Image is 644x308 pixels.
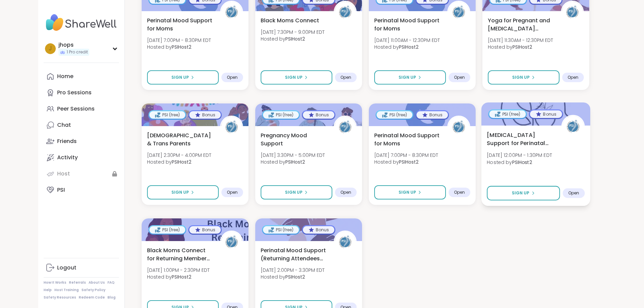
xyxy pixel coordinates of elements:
span: Hosted by [374,159,438,165]
div: Host [57,170,70,177]
div: jhops [58,41,89,49]
img: PSIHost2 [221,2,242,23]
div: Bonus [416,111,448,119]
span: Hosted by [487,159,552,165]
img: PSIHost2 [221,232,242,253]
span: [DATE] 7:00PM - 8:30PM EDT [147,37,211,44]
span: Pregnancy Mood Support [261,132,326,148]
span: [DATE] 7:30PM - 9:00PM EDT [261,29,325,35]
a: How It Works [44,280,66,285]
span: Black Moms Connect for Returning Members Only [147,246,213,263]
div: PSI (free) [263,226,299,234]
span: Hosted by [261,35,325,42]
a: Friends [44,133,119,149]
img: PSIHost2 [448,2,469,23]
div: Home [57,73,73,80]
a: Logout [44,260,119,276]
button: Sign Up [261,185,332,199]
a: Referrals [69,280,86,285]
span: Open [454,190,465,195]
a: Host Training [54,288,79,292]
span: Perinatal Mood Support for Moms [374,17,440,33]
div: Peer Sessions [57,105,95,113]
span: [DATE] 2:00PM - 3:30PM EDT [261,267,325,274]
b: PSIHost2 [172,274,191,280]
span: j [49,44,52,53]
b: PSIHost2 [285,274,305,280]
span: [DEMOGRAPHIC_DATA] & Trans Parents [147,132,213,148]
img: PSIHost2 [335,232,356,253]
div: Bonus [189,111,221,119]
b: PSIHost2 [399,44,419,50]
a: Help [44,288,52,292]
span: Open [227,190,238,195]
b: PSIHost2 [285,159,305,165]
img: ShareWell Nav Logo [44,11,119,34]
span: Perinatal Mood Support for Moms [374,132,440,148]
a: Chat [44,117,119,133]
span: Perinatal Mood Support for Moms [147,17,213,33]
button: Sign Up [147,70,219,85]
span: 1 Pro credit [67,49,88,55]
b: PSIHost2 [285,35,305,42]
div: Bonus [189,226,221,234]
span: Sign Up [285,74,303,80]
b: PSIHost2 [399,159,419,165]
img: PSIHost2 [335,2,356,23]
span: [MEDICAL_DATA] Support for Perinatal People [487,131,554,147]
div: PSI (free) [149,111,185,119]
span: Open [568,75,578,80]
a: Redeem Code [79,295,105,300]
b: PSIHost2 [172,159,191,165]
img: PSIHost2 [562,116,583,137]
span: Open [454,75,465,80]
div: Bonus [530,110,562,118]
span: Open [227,75,238,80]
a: Safety Resources [44,295,76,300]
span: Open [568,190,579,196]
img: PSIHost2 [335,117,356,138]
span: Hosted by [374,44,440,50]
span: Open [340,190,351,195]
div: Pro Sessions [57,89,92,96]
span: [DATE] 2:30PM - 4:00PM EDT [147,152,211,159]
span: Yoga for Pregnant and [MEDICAL_DATA] Parents [488,17,553,33]
span: Hosted by [147,159,211,165]
b: PSIHost2 [172,44,191,50]
a: Blog [108,295,116,300]
div: PSI (free) [377,111,412,119]
div: Chat [57,121,71,129]
span: Open [340,75,351,80]
a: Activity [44,149,119,166]
span: [DATE] 11:30AM - 12:30PM EDT [488,37,553,44]
a: Safety Policy [81,288,105,292]
span: Hosted by [261,159,325,165]
div: PSI [57,186,65,194]
img: PSIHost2 [448,117,469,138]
a: Home [44,68,119,85]
div: Friends [57,138,77,145]
span: Hosted by [147,44,211,50]
a: About Us [89,280,105,285]
span: [DATE] 12:00PM - 1:30PM EDT [487,152,552,159]
span: Sign Up [399,189,416,195]
div: Activity [57,154,78,161]
a: Peer Sessions [44,101,119,117]
button: Sign Up [488,70,559,85]
button: Sign Up [374,185,446,199]
span: Sign Up [512,74,530,80]
div: Logout [57,264,76,271]
span: Hosted by [488,44,553,50]
a: Host [44,166,119,182]
span: Black Moms Connect [261,17,319,25]
b: PSIHost2 [512,159,532,165]
button: Sign Up [261,70,332,85]
span: [DATE] 7:00PM - 8:30PM EDT [374,152,438,159]
div: PSI (free) [149,226,185,234]
img: PSIHost2 [221,117,242,138]
span: [DATE] 1:00PM - 2:30PM EDT [147,267,210,274]
a: FAQ [108,280,115,285]
span: Sign Up [285,189,303,195]
button: Sign Up [147,185,219,199]
span: [DATE] 3:30PM - 5:00PM EDT [261,152,325,159]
